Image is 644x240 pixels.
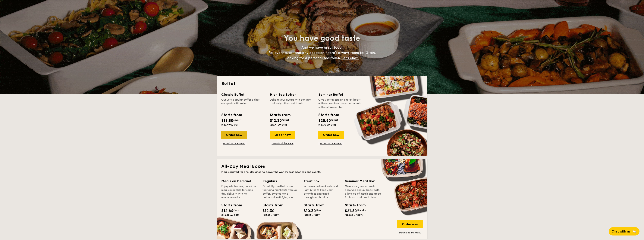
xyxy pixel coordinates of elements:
div: Meals on Demand [221,178,258,184]
div: Our very popular buffet dishes, complete with set-up. [221,98,265,109]
div: Starts from [262,202,279,208]
div: Meals crafted for one, designed to power the world's best meetings and events. [221,170,423,174]
span: ($13.41 w/ GST) [270,123,287,126]
span: 🦙 [632,229,636,234]
div: Order now [270,131,295,139]
span: ($11.23 w/ GST) [304,214,321,216]
div: Starts from [304,202,321,208]
span: $10.30 [304,209,316,213]
a: Download the menu [221,142,247,145]
div: Seminar Buffet [318,92,362,97]
div: High Tea Buffet [270,92,314,97]
span: Looking for a personalised touch? [285,56,341,60]
div: Starts from [270,112,290,118]
div: Seminar Meal Box [345,178,382,184]
div: Delight your guests with our light and tasty bite-sized treats. [270,98,314,109]
div: Carefully-crafted boxes featuring highlights from our buffet, curated for a balanced, satisfying ... [262,184,299,199]
div: Treat Box [304,178,340,184]
h2: All-Day Meal Boxes [221,163,423,169]
span: /guest [282,119,289,121]
div: Enjoy wholesome, delicious meals available for same-day delivery with no minimum order. [221,184,258,199]
div: Starts from [221,112,242,118]
div: Starts from [318,112,339,118]
div: Give your guests an energy boost with our seminar menus, complete with coffee and tea. [318,98,362,109]
span: $12.84 [221,209,233,213]
span: And we have great food. For every guest and any occasion, there’s always room for Grain. [268,45,376,60]
div: Starts from [345,202,362,208]
span: $21.60 [345,209,357,213]
button: Chat with us🦙 [609,227,639,235]
span: ($23.54 w/ GST) [345,214,363,216]
div: Wholesome breakfasts and light bites to keep your attendees energised throughout the day. [304,184,340,199]
a: Download the menu [270,142,295,145]
span: $18.80 [221,118,233,123]
span: /guest [233,119,240,121]
span: $12.30 [270,118,282,123]
div: Regulars [262,178,299,184]
span: ($14.00 w/ GST) [221,214,239,216]
span: Chat with us [612,230,630,233]
span: Let's chat. [341,56,359,60]
span: ($13.41 w/ GST) [262,214,280,216]
span: /box [316,209,321,211]
span: $12.30 [262,209,275,213]
div: Starts from [221,202,238,208]
h2: Buffet [221,81,423,87]
div: Classic Buffet [221,92,265,97]
span: /box [233,209,239,211]
span: ($20.49 w/ GST) [221,123,239,126]
div: Give your guests a well-deserved energy boost with a line-up of meals and treats for lunch and br... [345,184,382,199]
a: Download the menu [318,142,344,145]
div: Order now [221,131,247,139]
span: /guest [331,119,338,121]
span: You have good taste [284,34,360,43]
a: Download the menu [397,231,423,234]
span: $25.60 [318,118,331,123]
div: Order now [397,220,423,228]
span: ($27.90 w/ GST) [318,123,336,126]
span: /bundle [357,209,366,211]
div: Order now [318,131,344,139]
